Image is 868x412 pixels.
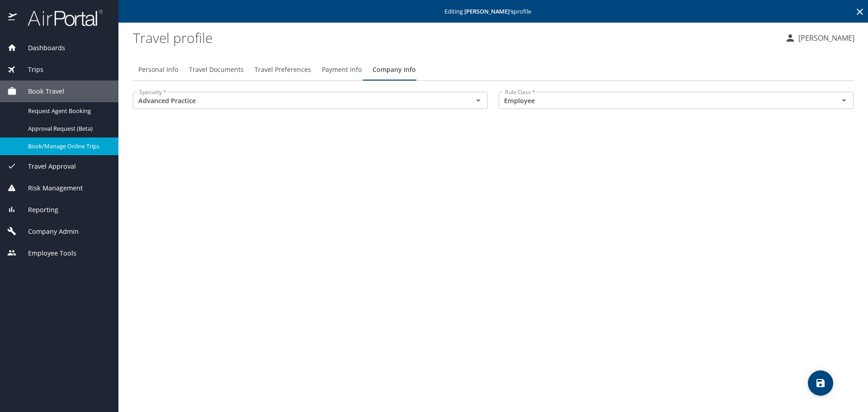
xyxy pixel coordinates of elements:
img: airportal-logo.png [18,9,103,27]
button: Open [472,94,485,107]
span: Reporting [17,205,58,215]
span: Company Info [373,64,416,76]
span: Dashboards [17,43,65,53]
span: Request Agent Booking [28,107,108,115]
span: Risk Management [17,183,83,193]
p: Editing profile [121,9,865,14]
span: Book Travel [17,86,64,96]
span: Payment Info [322,64,362,76]
span: Company Admin [17,227,79,237]
strong: [PERSON_NAME] 's [464,7,514,15]
span: Travel Documents [189,64,244,76]
div: Profile [133,59,854,81]
span: Travel Approval [17,161,76,171]
span: Trips [17,65,43,75]
h1: Travel profile [133,24,778,52]
button: save [808,370,833,396]
button: [PERSON_NAME] [781,30,858,46]
button: Open [838,94,850,107]
span: Employee Tools [17,248,76,258]
span: Book/Manage Online Trips [28,142,108,151]
span: Travel Preferences [255,64,311,76]
span: Personal Info [138,64,178,76]
p: [PERSON_NAME] [796,33,854,43]
img: icon-airportal.png [8,9,18,27]
span: Approval Request (Beta) [28,124,108,133]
